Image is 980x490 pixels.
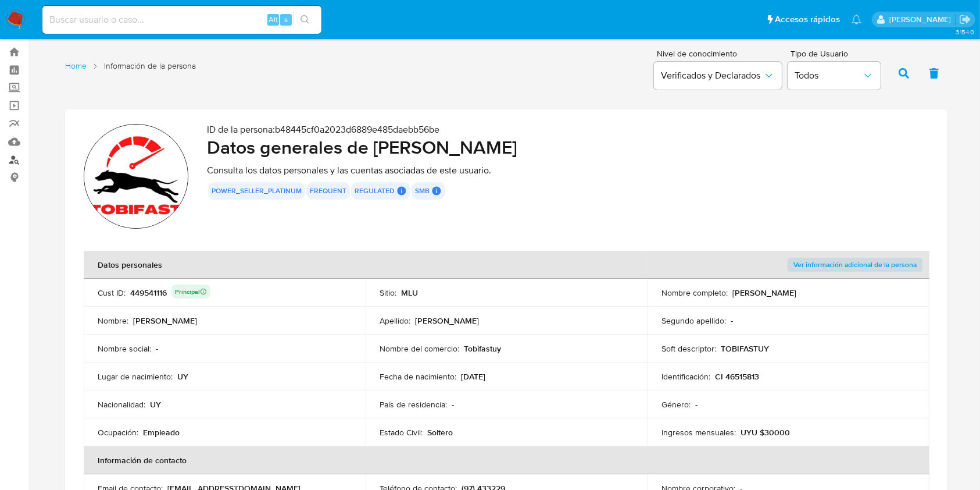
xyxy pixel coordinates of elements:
button: search-icon [293,12,317,28]
span: Información de la persona [104,61,196,72]
button: Verificados y Declarados [654,62,782,90]
span: s [284,14,288,25]
input: Buscar usuario o caso... [42,12,321,27]
span: Tipo de Usuario [791,49,884,58]
span: Nivel de conocimiento [657,49,781,58]
span: Verificados y Declarados [661,70,763,81]
button: Todos [788,62,881,90]
span: Accesos rápidos [775,13,840,26]
a: Notificaciones [852,15,861,24]
p: ximena.felix@mercadolibre.com [889,14,955,25]
span: Alt [269,14,278,25]
nav: List of pages [65,56,196,88]
span: 3.154.0 [956,27,974,37]
a: Home [65,61,87,72]
span: Todos [795,70,862,81]
a: Salir [959,13,971,26]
